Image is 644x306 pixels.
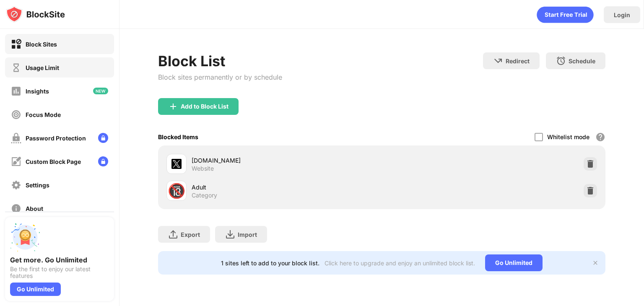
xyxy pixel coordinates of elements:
div: Block sites permanently or by schedule [158,73,282,81]
div: Settings [26,182,49,189]
div: 🔞 [168,182,185,200]
div: Import [238,231,257,238]
div: Category [192,192,217,199]
div: Custom Block Page [26,158,81,165]
img: customize-block-page-off.svg [11,156,21,167]
div: Schedule [569,57,595,65]
div: 1 sites left to add to your block list. [221,259,319,267]
img: lock-menu.svg [98,133,108,143]
div: Export [181,231,200,238]
div: Block Sites [26,41,57,48]
img: about-off.svg [11,203,21,214]
img: time-usage-off.svg [11,62,21,73]
div: Get more. Go Unlimited [10,256,109,264]
div: Blocked Items [158,133,198,140]
div: Password Protection [26,135,86,142]
div: Go Unlimited [10,283,61,296]
div: [DOMAIN_NAME] [192,156,382,165]
div: Go Unlimited [485,254,543,271]
div: Add to Block List [181,103,229,110]
div: Whitelist mode [547,133,589,140]
img: insights-off.svg [11,86,21,96]
img: password-protection-off.svg [11,133,21,143]
div: Be the first to enjoy our latest features [10,266,109,279]
div: Click here to upgrade and enjoy an unlimited block list. [325,259,475,267]
img: favicons [171,159,182,169]
div: Focus Mode [26,111,61,118]
img: x-button.svg [592,259,599,266]
div: Block List [158,52,282,70]
div: Login [614,11,630,18]
img: focus-off.svg [11,109,21,120]
div: Website [192,165,214,172]
img: block-on.svg [11,39,21,49]
div: Adult [192,183,382,192]
img: settings-off.svg [11,180,21,190]
div: Insights [26,88,49,95]
div: Redirect [506,57,530,65]
img: logo-blocksite.svg [6,6,65,23]
img: lock-menu.svg [98,156,108,166]
div: animation [537,6,594,23]
img: push-unlimited.svg [10,222,40,252]
div: Usage Limit [26,64,59,71]
div: About [26,205,43,212]
img: new-icon.svg [93,88,108,94]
